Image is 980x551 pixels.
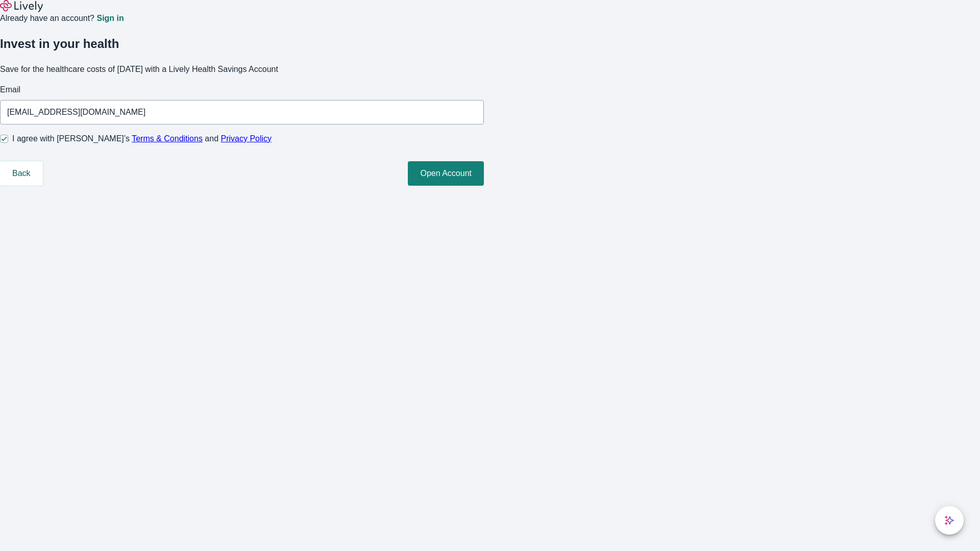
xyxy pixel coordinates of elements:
a: Privacy Policy [221,134,272,143]
a: Sign in [96,14,124,22]
button: Open Account [408,161,484,186]
button: chat [935,506,964,535]
span: I agree with [PERSON_NAME]’s and [12,133,272,145]
svg: Lively AI Assistant [944,515,954,525]
a: Terms & Conditions [132,134,203,143]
